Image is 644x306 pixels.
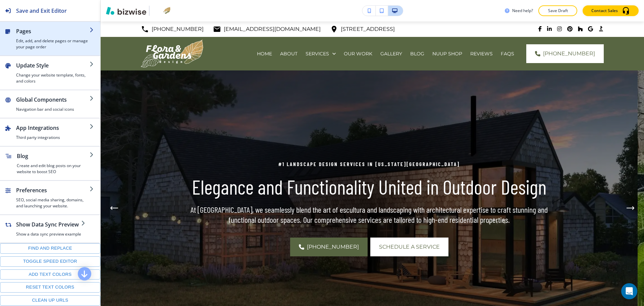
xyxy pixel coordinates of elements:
[16,135,90,141] h4: Third party integrations
[16,106,90,112] h4: Navigation bar and social icons
[306,50,329,57] p: SERVICES
[16,220,81,228] h2: Show Data Sync Preview
[152,24,204,34] p: [PHONE_NUMBER]
[16,96,90,104] h2: Global Components
[16,61,90,69] h2: Update Style
[141,24,204,34] a: [PHONE_NUMBER]
[526,44,604,63] a: [PHONE_NUMBER]
[17,163,90,175] h4: Create and edit blog posts on your website to boost SEO
[307,243,359,251] span: [PHONE_NUMBER]
[280,50,298,57] p: ABOUT
[16,231,81,237] h4: Show a data sync preview example
[341,24,395,34] p: [STREET_ADDRESS]
[107,201,121,215] div: Previous Slide
[179,160,559,168] p: #1 LANDSCAPE DESIGN SERVICES IN [US_STATE][GEOGRAPHIC_DATA]
[432,50,462,57] p: NUUP SHOP
[106,7,146,15] img: Bizwise Logo
[512,8,533,14] h3: Need help?
[179,205,559,225] p: At [GEOGRAPHIC_DATA], we seamlessly blend the art of escultura and landscaping with architectural...
[152,7,170,15] img: Your Logo
[16,38,90,50] h4: Edit, add, and delete pages or manage your page order
[543,50,595,58] span: [PHONE_NUMBER]
[17,152,90,160] h2: Blog
[141,39,203,67] img: Flora & Gardens Design
[547,8,569,14] p: Save Draft
[330,24,395,34] a: [STREET_ADDRESS]
[16,186,90,194] h2: Preferences
[624,201,637,215] div: Next Slide
[470,50,493,57] p: REVIEWS
[501,50,514,57] p: FAQS
[16,27,90,35] h2: Pages
[179,175,559,199] p: Elegance and Functionality United in Outdoor Design
[16,7,67,15] h2: Save and Exit Editor
[583,5,639,16] button: Contact Sales
[624,201,637,215] button: Next Hero Image
[379,243,440,251] span: Schedule a Service
[410,50,424,57] p: BLOG
[107,201,121,215] button: Previous Hero Image
[16,124,90,132] h2: App Integrations
[16,72,90,84] h4: Change your website template, fonts, and colors
[213,24,321,34] a: [EMAIL_ADDRESS][DOMAIN_NAME]
[224,24,321,34] p: [EMAIL_ADDRESS][DOMAIN_NAME]
[290,238,368,256] a: [PHONE_NUMBER]
[16,197,90,209] h4: SEO, social media sharing, domains, and launching your website.
[380,50,402,57] p: GALLERY
[344,50,372,57] p: OUR WORK
[257,50,272,57] p: HOME
[370,238,448,256] button: Schedule a Service
[591,8,618,14] p: Contact Sales
[538,5,577,16] button: Save Draft
[621,283,637,299] div: Open Intercom Messenger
